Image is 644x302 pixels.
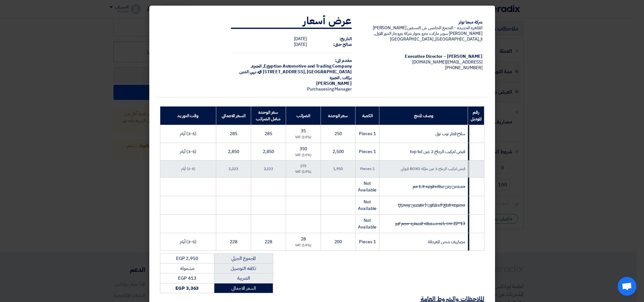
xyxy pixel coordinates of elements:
[359,239,376,245] span: 1 Pieces
[214,283,273,293] td: السعر الاجمالي
[398,202,465,208] strike: مجموعه قطع السليكون ( مقبضين ومخراز)
[286,107,321,125] th: الضرائب
[362,19,482,25] div: شركة ميجا تولز
[251,107,286,125] th: سعر الوحدة شامل الضرائب
[412,59,482,65] span: [EMAIL_ADDRESS][DOMAIN_NAME]
[160,254,214,264] td: EGP 2,950
[362,54,482,59] div: [PERSON_NAME] – Executive Director
[264,166,273,172] span: 2,223
[214,254,273,264] td: المجموع الجزئي
[334,239,342,245] span: 200
[307,86,352,92] span: Purchasesing Manager
[294,41,306,48] span: [DATE]
[294,36,306,42] span: [DATE]
[379,107,468,125] th: وصف المنتج
[180,239,196,245] span: (3-5) أيام
[301,128,306,134] span: 35
[301,236,306,242] span: 28
[300,163,307,169] span: 273
[358,180,377,193] span: Not Available
[300,146,307,152] span: 350
[228,148,239,155] span: 2,850
[333,166,343,172] span: 1,950
[228,166,238,172] span: 2,223
[160,107,216,125] th: وقت التوريد
[373,25,482,42] span: القاهره الجديده - التجمع الخامس ش التسعين [PERSON_NAME] [PERSON_NAME] سوبر ماركت مترو بجوار شركة ...
[339,36,352,42] strong: التاريخ:
[239,63,351,81] span: الجيزة, [GEOGRAPHIC_DATA] ,[STREET_ADDRESS] محمد بهي الدين بركات , الجيزة
[175,285,199,292] strong: EGP 3,363
[289,243,318,248] div: (14%) VAT
[262,63,352,69] span: Egyptian Automotive and Trading Company,
[401,166,465,172] span: قبض لتركيب الزجاج 2 عين ماركة BOXO تايواني
[180,265,194,272] span: مشموله
[289,153,318,158] div: (14%) VAT
[335,57,352,64] strong: مقدم الى:
[355,107,379,125] th: الكمية
[180,130,196,137] span: (3-5) أيام
[334,130,342,137] span: 250
[265,239,272,245] span: 228
[230,130,237,137] span: 285
[410,148,465,155] span: قبض لتركيب الزجاج 2 عين top tul
[618,277,636,296] a: Open chat
[358,217,377,230] span: Not Available
[216,107,251,125] th: السعر الاجمالي
[180,148,196,155] span: (3-5) أيام
[435,130,465,137] span: سلاح قطر توب تول
[303,13,352,28] strong: عرض أسعار
[360,166,374,172] span: 1 Pieces
[445,64,482,71] span: [PHONE_NUMBER]
[428,239,465,245] span: مصاريف شحن للغردقة
[358,199,377,212] span: Not Available
[468,107,484,125] th: رقم الموديل
[289,135,318,140] div: (14%) VAT
[181,166,195,172] span: (3-5) أيام
[359,130,376,137] span: 1 Pieces
[333,148,344,155] span: 2,500
[178,275,196,282] span: EGP 413
[214,263,273,273] td: تكلفه التوصيل
[316,80,352,87] span: [PERSON_NAME]
[359,148,376,155] span: 1 Pieces
[395,220,465,227] strike: cm 22*13 باغه مستطله للصنفره حجم كبير
[230,239,237,245] span: 228
[321,107,355,125] th: سعر الوحدة
[413,183,465,190] strike: مسدس رش بطانه فونيه 1.3 مم
[214,273,273,283] td: الضريبة
[263,148,274,155] span: 2,850
[265,130,272,137] span: 285
[289,169,318,175] div: (14%) VAT
[333,41,352,48] strong: صالح حتى:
